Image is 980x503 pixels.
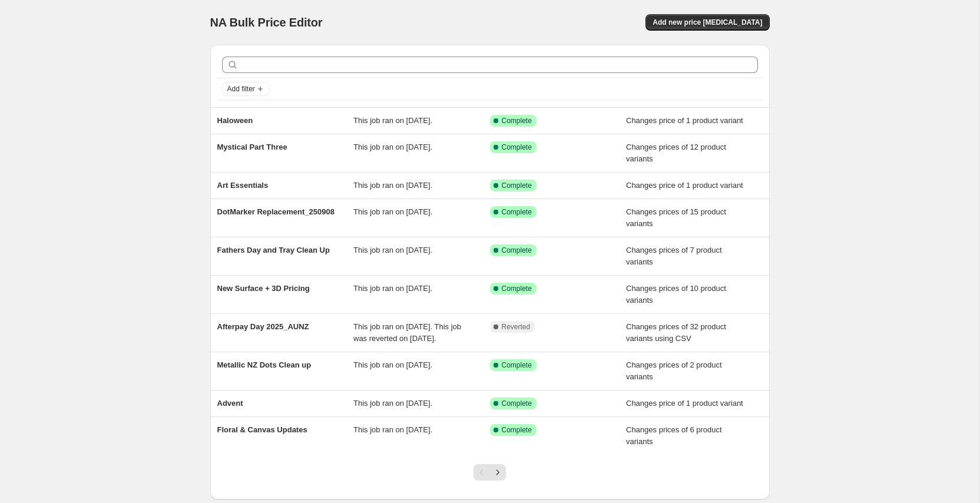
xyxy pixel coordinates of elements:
[353,425,432,434] span: This job ran on [DATE].
[217,181,269,190] span: Art Essentials
[626,143,726,163] span: Changes prices of 12 product variants
[502,284,532,293] span: Complete
[502,207,532,217] span: Complete
[626,284,726,305] span: Changes prices of 10 product variants
[353,399,432,408] span: This job ran on [DATE].
[489,464,506,481] button: Next
[217,246,330,254] span: Fathers Day and Tray Clean Up
[217,116,253,125] span: Haloween
[626,207,726,228] span: Changes prices of 15 product variants
[502,425,532,435] span: Complete
[626,425,722,446] span: Changes prices of 6 product variants
[474,464,506,481] nav: Pagination
[626,181,743,190] span: Changes price of 1 product variant
[353,322,461,343] span: This job ran on [DATE]. This job was reverted on [DATE].
[353,246,432,254] span: This job ran on [DATE].
[502,322,531,332] span: Reverted
[353,143,432,151] span: This job ran on [DATE].
[353,207,432,216] span: This job ran on [DATE].
[353,284,432,293] span: This job ran on [DATE].
[353,116,432,125] span: This job ran on [DATE].
[502,116,532,125] span: Complete
[217,207,335,216] span: DotMarker Replacement_250908
[502,399,532,408] span: Complete
[353,360,432,369] span: This job ran on [DATE].
[227,84,255,94] span: Add filter
[222,82,269,96] button: Add filter
[217,425,307,434] span: Floral & Canvas Updates
[217,322,309,331] span: Afterpay Day 2025_AUNZ
[502,246,532,255] span: Complete
[626,116,743,125] span: Changes price of 1 product variant
[217,360,312,369] span: Metallic NZ Dots Clean up
[626,360,722,381] span: Changes prices of 2 product variants
[217,143,287,151] span: Mystical Part Three
[502,360,532,370] span: Complete
[217,399,243,408] span: Advent
[626,246,722,266] span: Changes prices of 7 product variants
[210,16,323,29] span: NA Bulk Price Editor
[645,14,769,31] button: Add new price [MEDICAL_DATA]
[626,399,743,408] span: Changes price of 1 product variant
[653,18,762,27] span: Add new price [MEDICAL_DATA]
[626,322,726,343] span: Changes prices of 32 product variants using CSV
[353,181,432,190] span: This job ran on [DATE].
[502,181,532,190] span: Complete
[217,284,310,293] span: New Surface + 3D Pricing
[502,143,532,152] span: Complete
